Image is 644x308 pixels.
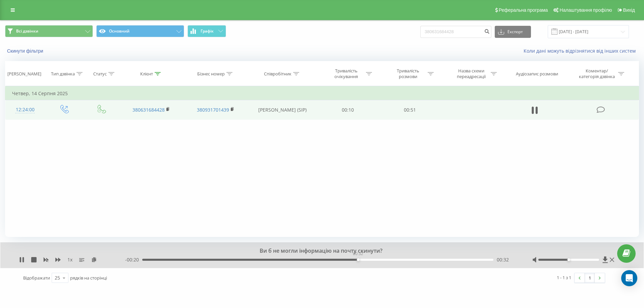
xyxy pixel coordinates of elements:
div: Статус [93,71,107,77]
div: 12:24:00 [12,103,38,116]
span: Відображати [23,275,50,281]
div: Коментар/категорія дзвінка [577,68,616,79]
span: 00:32 [497,256,509,263]
div: Бізнес номер [197,71,225,77]
span: Графік [201,29,214,34]
td: 00:51 [379,100,440,120]
a: 380931701439 [197,107,229,113]
div: Тривалість розмови [390,68,426,79]
span: Налаштування профілю [559,7,612,13]
span: Всі дзвінки [16,28,38,34]
input: Пошук за номером [420,26,491,38]
span: Реферальна програма [499,7,548,13]
div: Ви б не могли інформацію на почту скинути? [79,247,556,255]
a: 1 [585,273,595,283]
div: Клієнт [140,71,153,77]
span: рядків на сторінці [70,275,107,281]
span: 1 x [67,256,72,263]
div: 25 [55,274,60,281]
div: 00:32 [352,249,365,258]
div: Тип дзвінка [51,71,75,77]
td: Четвер, 14 Серпня 2025 [5,87,639,100]
span: - 00:20 [125,256,142,263]
div: Open Intercom Messenger [621,270,637,286]
button: Скинути фільтри [5,48,47,54]
a: Коли дані можуть відрізнятися вiд інших систем [524,48,639,54]
button: Основний [96,25,184,37]
span: Вихід [623,7,635,13]
div: Назва схеми переадресації [453,68,489,79]
div: Аудіозапис розмови [516,71,558,77]
a: 380631684428 [132,107,165,113]
div: Тривалість очікування [328,68,364,79]
div: 1 - 1 з 1 [557,274,571,281]
div: Співробітник [264,71,291,77]
td: [PERSON_NAME] (SIP) [248,100,317,120]
button: Всі дзвінки [5,25,93,37]
button: Графік [187,25,226,37]
div: Accessibility label [567,258,570,261]
div: Accessibility label [357,258,360,261]
div: [PERSON_NAME] [7,71,41,77]
button: Експорт [495,26,531,38]
td: 00:10 [317,100,379,120]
